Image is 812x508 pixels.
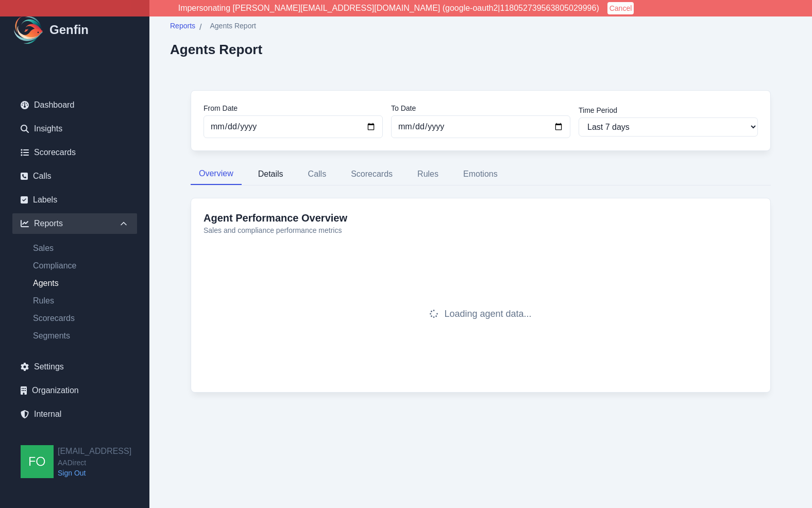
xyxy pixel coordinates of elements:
a: Segments [25,330,137,342]
button: Cancel [607,2,634,14]
label: From Date [204,103,383,113]
a: Sign Out [58,468,131,478]
h3: Agent Performance Overview [204,211,758,225]
button: Calls [300,163,335,185]
h2: Agents Report [170,42,262,57]
span: / [199,21,201,33]
a: Compliance [25,260,137,272]
label: Time Period [579,105,758,115]
span: Reports [170,21,195,31]
button: Overview [191,163,242,185]
a: Labels [12,190,137,210]
span: Agents Report [210,21,256,31]
a: Scorecards [12,142,137,163]
span: Loading agent data... [444,307,531,321]
a: Scorecards [25,312,137,325]
span: AADirect [58,458,131,468]
button: Scorecards [343,163,401,185]
a: Reports [170,21,195,33]
button: Details [250,163,292,185]
a: Rules [25,295,137,307]
a: Settings [12,357,137,377]
a: Dashboard [12,95,137,115]
h1: Genfin [49,22,89,38]
a: Agents [25,277,137,290]
a: Organization [12,380,137,401]
button: Emotions [455,163,506,185]
p: Sales and compliance performance metrics [204,225,758,235]
a: Sales [25,242,137,255]
img: Logo [12,13,45,46]
a: Internal [12,404,137,425]
img: founders@genfin.ai [21,445,54,478]
h2: [EMAIL_ADDRESS] [58,445,131,458]
label: To Date [391,103,570,113]
a: Insights [12,118,137,139]
a: Calls [12,166,137,187]
div: Reports [12,213,137,234]
button: Rules [409,163,447,185]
